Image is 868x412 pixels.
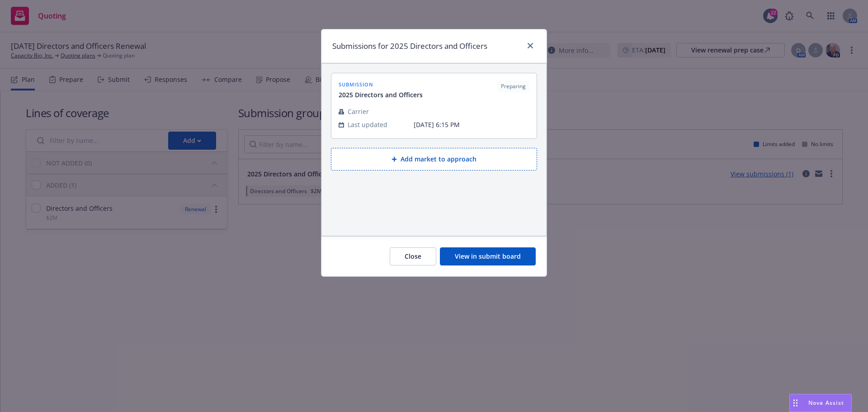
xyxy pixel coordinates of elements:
[332,40,487,52] h1: Submissions for 2025 Directors and Officers
[501,82,526,90] span: Preparing
[339,81,423,88] span: submission
[348,107,369,116] span: Carrier
[808,399,844,407] span: Nova Assist
[525,40,536,51] a: close
[339,90,423,99] span: 2025 Directors and Officers
[390,247,436,265] button: Close
[440,247,536,265] button: View in submit board
[348,120,387,129] span: Last updated
[790,394,801,412] div: Drag to move
[331,148,537,170] button: Add market to approach
[414,120,529,129] span: [DATE] 6:15 PM
[789,394,852,412] button: Nova Assist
